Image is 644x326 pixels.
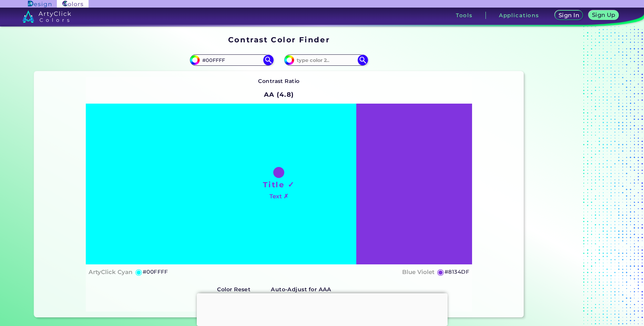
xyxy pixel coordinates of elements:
h1: Title ✓ [263,179,295,190]
a: Sign Up [590,11,617,20]
h5: #00FFFF [143,267,168,276]
h5: ◉ [437,268,444,276]
img: icon search [358,55,368,65]
h3: Tools [456,13,473,18]
iframe: Advertisement [197,293,448,324]
strong: Color Reset [217,286,251,293]
h5: Sign In [560,13,578,18]
h4: Text ✗ [269,191,288,201]
h5: #8134DF [444,267,469,276]
h4: Blue Violet [402,267,435,277]
a: Sign In [556,11,581,20]
img: icon search [263,55,274,65]
h1: Contrast Color Finder [228,34,330,45]
strong: Auto-Adjust for AAA [271,286,331,293]
img: ArtyClick Design logo [28,1,51,7]
input: type color 2.. [294,55,358,65]
h4: ArtyClick Cyan [89,267,133,277]
h2: AA (4.8) [261,87,297,102]
h3: Applications [499,13,539,18]
strong: Contrast Ratio [258,78,300,84]
h5: ◉ [135,268,143,276]
iframe: Advertisement [527,33,613,320]
h5: Sign Up [593,12,614,18]
input: type color 1.. [200,55,264,65]
img: logo_artyclick_colors_white.svg [22,10,71,23]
